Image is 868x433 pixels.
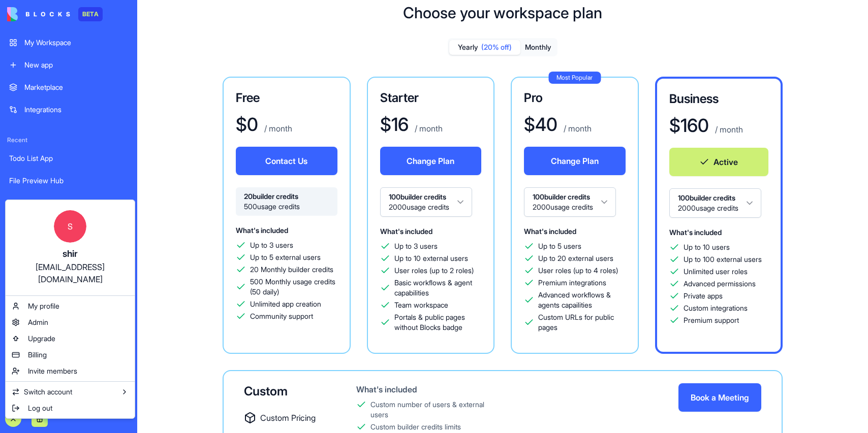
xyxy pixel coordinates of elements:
span: S [54,210,86,243]
span: Upgrade [28,334,55,344]
span: Invite members [28,366,77,376]
a: Admin [8,314,133,330]
div: File Preview Hub [9,176,128,186]
div: Todo List App [9,153,128,163]
a: Upgrade [8,330,133,347]
span: Admin [28,317,48,327]
span: My profile [28,301,59,311]
a: Billing [8,347,133,363]
a: Sshir[EMAIL_ADDRESS][DOMAIN_NAME] [8,202,133,293]
span: Switch account [24,387,72,397]
div: [EMAIL_ADDRESS][DOMAIN_NAME] [16,261,125,285]
a: My profile [8,298,133,314]
div: Food Basket Distribution System [9,198,128,208]
a: Invite members [8,363,133,379]
span: Log out [28,403,52,413]
span: Recent [3,136,134,144]
div: shir [16,247,125,261]
span: Billing [28,350,47,360]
